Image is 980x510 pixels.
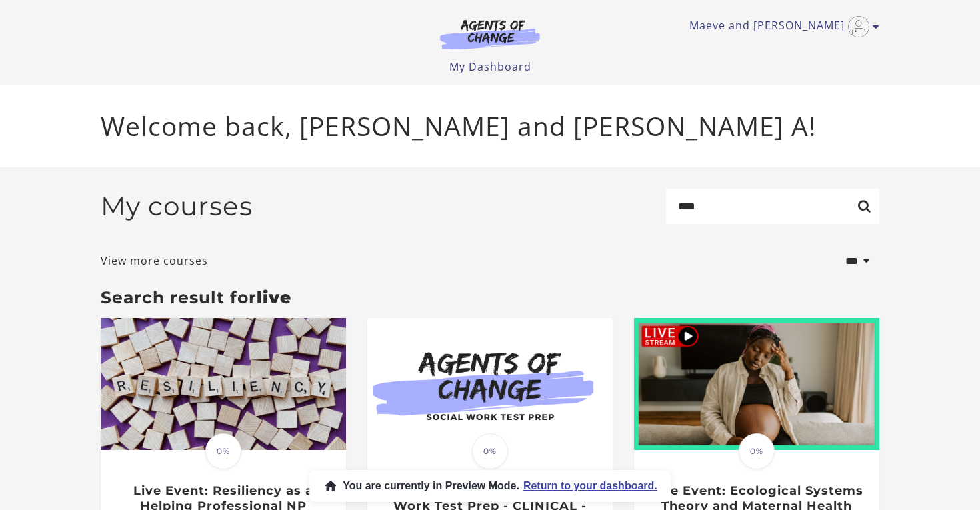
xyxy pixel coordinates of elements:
span: Return to your dashboard. [523,480,657,492]
span: 0% [472,433,508,469]
span: 0% [739,433,775,469]
h3: Search result for [101,287,879,307]
h2: My courses [101,191,253,222]
strong: live [257,287,291,307]
span: 0% [205,433,241,469]
a: Toggle menu [689,16,873,37]
a: My Dashboard [449,59,531,74]
img: Agents of Change Logo [426,19,554,49]
p: Welcome back, [PERSON_NAME] and [PERSON_NAME] A! [101,107,879,146]
button: You are currently in Preview Mode.Return to your dashboard. [309,470,671,502]
a: View more courses [101,253,208,269]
